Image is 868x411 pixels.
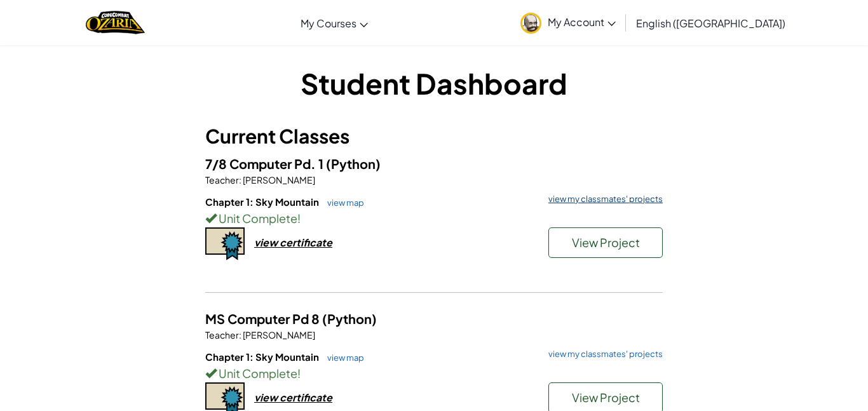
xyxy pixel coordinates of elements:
div: view certificate [254,391,332,404]
span: 7/8 Computer Pd. 1 [205,156,326,172]
a: view map [321,353,364,363]
span: Unit Complete [217,366,297,381]
a: view certificate [205,236,332,249]
span: (Python) [326,156,381,172]
button: View Project [548,227,663,258]
a: view my classmates' projects [542,350,663,358]
a: view certificate [205,391,332,404]
span: ! [297,211,301,226]
a: Ozaria by CodeCombat logo [86,10,145,36]
span: My Account [548,15,616,29]
span: View Project [572,235,640,250]
span: MS Computer Pd 8 [205,311,322,327]
span: (Python) [322,311,377,327]
span: My Courses [301,17,356,30]
img: avatar [520,13,541,34]
span: [PERSON_NAME] [241,329,315,340]
a: view map [321,198,364,208]
img: Home [86,10,145,36]
a: My Courses [294,6,374,40]
span: : [239,174,241,185]
h1: Student Dashboard [205,64,663,103]
span: English ([GEOGRAPHIC_DATA]) [636,17,785,30]
span: Unit Complete [217,211,297,226]
a: English ([GEOGRAPHIC_DATA]) [630,6,792,40]
span: : [239,329,241,340]
img: certificate-icon.png [205,227,245,260]
span: [PERSON_NAME] [241,174,315,185]
span: ! [297,366,301,381]
span: Chapter 1: Sky Mountain [205,196,321,208]
span: Chapter 1: Sky Mountain [205,351,321,363]
div: view certificate [254,236,332,249]
a: view my classmates' projects [542,195,663,203]
span: Teacher [205,174,239,185]
h3: Current Classes [205,122,663,151]
span: View Project [572,390,640,405]
span: Teacher [205,329,239,340]
a: My Account [514,3,622,43]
